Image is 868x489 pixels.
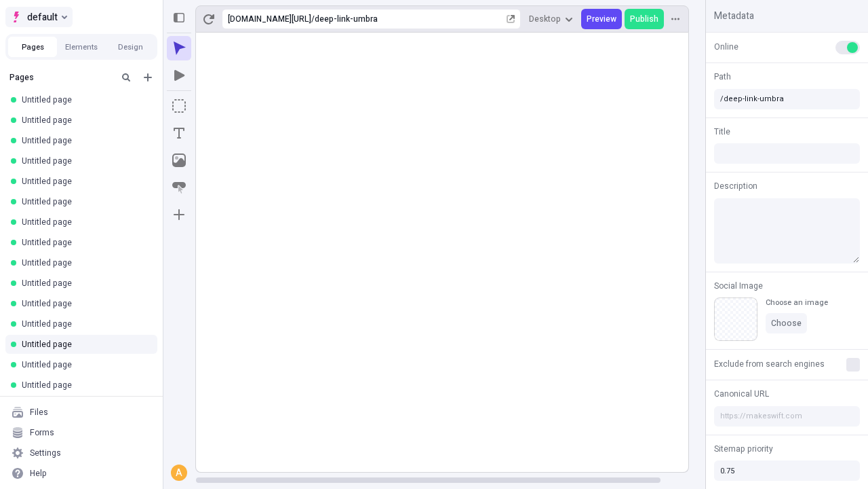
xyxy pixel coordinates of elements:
[714,388,769,400] span: Canonical URL
[22,380,146,391] div: Untitled page
[714,71,731,83] span: Path
[30,407,48,418] div: Files
[167,175,191,200] button: Button
[22,339,146,350] div: Untitled page
[106,37,155,57] button: Design
[529,14,561,24] span: Desktop
[30,427,54,438] div: Forms
[176,466,182,481] span: A
[22,278,146,289] div: Untitled page
[714,180,757,192] span: Description
[22,176,146,187] div: Untitled page
[5,7,73,27] button: Select site
[22,196,146,207] div: Untitled page
[27,9,58,25] span: default
[714,126,730,138] span: Title
[22,156,146,166] div: Untitled page
[22,298,146,309] div: Untitled page
[22,217,146,228] div: Untitled page
[625,9,664,29] button: Publish
[57,37,106,57] button: Elements
[714,443,773,455] span: Sitemap priority
[228,14,311,24] div: [URL][DOMAIN_NAME]
[766,297,828,308] div: Choose an image
[315,14,504,24] div: deep-link-umbra
[8,37,57,57] button: Pages
[22,359,146,370] div: Untitled page
[167,94,191,118] button: Box
[581,9,622,29] button: Preview
[22,94,146,105] div: Untitled page
[140,69,156,86] button: Add new
[30,448,61,458] div: Settings
[30,468,47,479] div: Help
[714,280,763,292] span: Social Image
[9,72,113,83] div: Pages
[167,121,191,145] button: Text
[714,358,825,370] span: Exclude from search engines
[167,148,191,173] button: Image
[311,14,315,24] div: /
[630,14,658,24] span: Publish
[771,318,802,329] span: Choose
[587,14,616,24] span: Preview
[22,319,146,329] div: Untitled page
[22,135,146,146] div: Untitled page
[714,41,738,53] span: Online
[22,237,146,248] div: Untitled page
[22,115,146,126] div: Untitled page
[524,9,578,29] button: Desktop
[22,257,146,268] div: Untitled page
[766,313,807,333] button: Choose
[714,406,860,427] input: https://makeswift.com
